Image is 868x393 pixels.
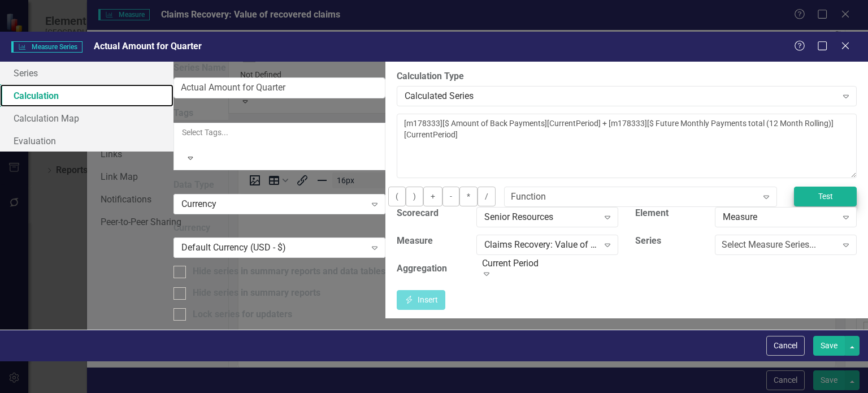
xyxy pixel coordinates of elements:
[794,187,857,206] button: Test
[406,187,423,206] button: )
[193,287,320,300] div: Hide series in summary reports
[11,41,83,53] span: Measure Series
[397,290,445,310] button: Insert
[397,114,857,178] textarea: [m178333][$ Amount of Back Payments][CurrentPeriod] + [m178333][$ Future Monthly Payments total (...
[397,207,439,220] label: Scorecard
[397,235,433,248] label: Measure
[478,187,496,206] button: /
[397,262,447,275] label: Aggregation
[511,191,546,204] div: Function
[405,90,836,103] div: Calculated Series
[181,241,366,254] div: Default Currency (USD - $)
[482,257,619,270] div: Current Period
[635,207,669,220] label: Element
[173,222,385,235] label: Currency
[397,70,857,83] label: Calculation Type
[423,187,442,206] button: +
[173,77,385,98] input: Series Name
[94,41,202,51] span: Actual Amount for Quarter
[173,179,385,192] label: Data Type
[635,235,661,248] label: Series
[193,308,292,321] div: Lock series for updaters
[193,265,385,278] div: Hide series in summary reports and data tables
[173,107,385,120] label: Tags
[722,239,816,252] div: Select Measure Series...
[388,187,406,206] button: (
[182,127,377,138] div: Select Tags...
[766,336,805,356] button: Cancel
[484,239,598,252] div: Claims Recovery: Value of recovered claims
[173,62,385,75] label: Series Name
[723,211,837,224] div: Measure
[813,336,845,356] button: Save
[181,198,366,211] div: Currency
[442,187,459,206] button: -
[484,211,598,224] div: Senior Resources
